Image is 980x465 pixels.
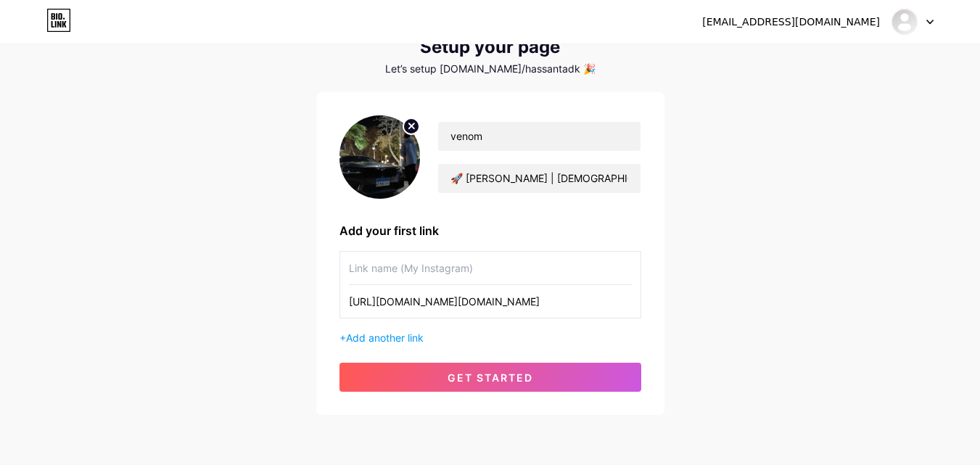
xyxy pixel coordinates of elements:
[339,330,641,345] div: +
[891,8,918,36] img: hassan tamer
[438,122,640,151] input: Your name
[316,37,664,57] div: Setup your page
[339,222,641,239] div: Add your first link
[339,363,641,392] button: get started
[349,285,632,318] input: URL (https://instagram.com/yourname)
[448,371,533,384] span: get started
[438,164,640,193] input: bio
[339,115,421,199] img: profile pic
[316,63,664,75] div: Let’s setup [DOMAIN_NAME]/hassantadk 🎉
[349,252,632,284] input: Link name (My Instagram)
[702,15,880,30] div: [EMAIL_ADDRESS][DOMAIN_NAME]
[346,332,424,344] span: Add another link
